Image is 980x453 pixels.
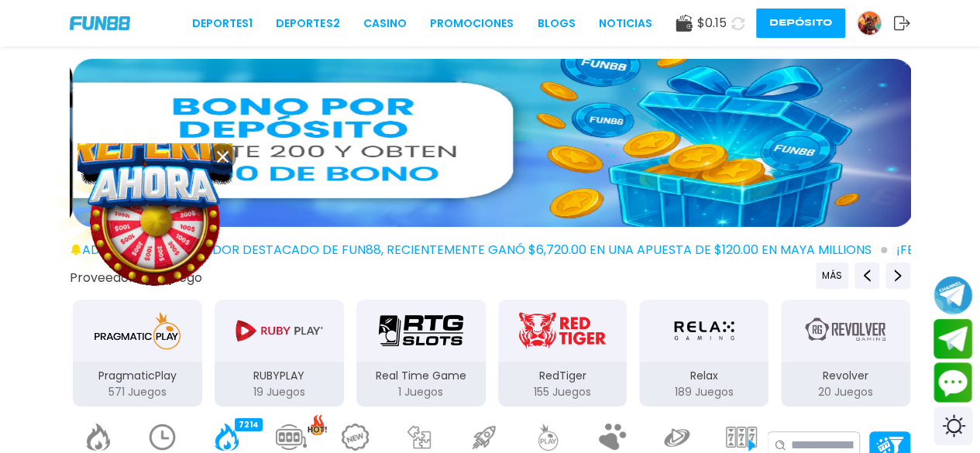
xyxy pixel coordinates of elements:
p: PragmaticPlay [73,368,202,384]
p: Real Time Game [356,368,486,384]
p: RedTiger [498,368,628,384]
span: $ 0.15 [697,14,727,33]
img: casual_light.webp [404,424,435,451]
img: RedTiger [514,309,611,352]
span: ¡FELICIDADES pexxx25! GANADOR DESTACADO DE FUN88, RECIENTEMENTE GANÓ $6,720.00 EN UNA APUESTA DE ... [34,241,887,259]
img: Real Time Game [372,309,469,352]
p: 155 Juegos [498,384,628,400]
button: Previous providers [854,263,879,289]
p: 571 Juegos [73,384,202,400]
button: Proveedores de juego [70,269,202,286]
img: playtech_light.webp [662,424,693,451]
img: PragmaticPlay [88,309,186,352]
p: 19 Juegos [215,384,344,400]
img: Deposita 200 y recibe 2000 [73,59,913,227]
p: RUBYPLAY [215,368,344,384]
a: Promociones [430,15,514,32]
img: recent_light.webp [147,424,178,451]
a: NOTICIAS [599,15,652,32]
button: Contact customer service [934,362,972,403]
p: 189 Juegos [639,384,769,400]
img: Platform Filter [876,437,903,453]
div: Switch theme [934,407,972,445]
img: Image Link [80,146,231,297]
a: Deportes1 [192,15,253,32]
button: Previous providers [816,263,848,289]
a: Deportes2 [276,15,339,32]
p: Revolver [781,368,910,384]
img: Relax [661,309,748,352]
img: Company Logo [70,16,130,29]
img: crash_light.webp [469,424,500,451]
button: PragmaticPlay [67,298,208,408]
a: BLOGS [538,15,576,32]
p: 1 Juegos [356,384,486,400]
a: CASINO [363,15,407,32]
div: 7214 [235,418,263,431]
button: Depósito [756,9,845,38]
img: new_light.webp [340,424,371,451]
p: Relax [639,368,769,384]
button: RUBYPLAY [208,298,350,408]
img: Revolver [797,309,895,352]
button: Revolver [775,298,916,408]
img: home_active.webp [211,424,242,451]
img: popular_light.webp [83,424,114,451]
img: slots_light.webp [726,424,757,451]
img: Avatar [858,12,881,35]
button: Relax [633,298,775,408]
img: pragmatic_light.webp [533,424,564,451]
button: Join telegram [934,319,972,359]
button: RedTiger [492,298,634,408]
a: Avatar [857,11,893,36]
img: fat_panda_light.webp [597,424,628,451]
img: RUBYPLAY [230,309,328,352]
button: Real Time Game [350,298,492,408]
button: Join telegram channel [934,275,972,315]
button: Next providers [885,263,910,289]
img: hot [308,414,327,435]
p: 20 Juegos [781,384,910,400]
img: jackpot_light.webp [276,424,307,451]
